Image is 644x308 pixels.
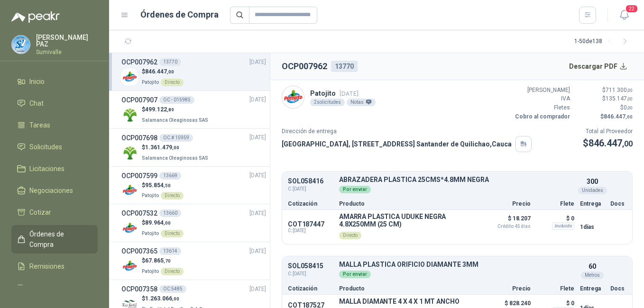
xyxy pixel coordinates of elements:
[159,285,186,293] div: OC 5485
[574,34,633,49] div: 1 - 50 de 138
[580,221,605,233] p: 1 días
[483,201,531,207] p: Precio
[583,136,633,151] p: $
[288,286,333,291] p: Cotización
[578,187,607,194] div: Unidades
[310,99,345,106] div: 2 solicitudes
[121,208,157,218] h3: OCP007532
[29,261,64,272] span: Remisiones
[121,246,266,276] a: OCP00736513614[DATE] Company Logo$67.865,70PatojitoDirecto
[29,98,44,109] span: Chat
[282,139,512,149] p: [GEOGRAPHIC_DATA], [STREET_ADDRESS] Santander de Quilichao , Cauca
[11,116,98,134] a: Tareas
[583,127,633,136] p: Total al Proveedor
[536,213,574,224] p: $ 0
[145,257,171,264] span: 67.865
[159,58,181,66] div: 13770
[564,57,633,76] button: Descargar PDF
[576,112,633,121] p: $
[172,145,179,150] span: ,00
[249,171,266,180] span: [DATE]
[249,209,266,218] span: [DATE]
[29,120,50,130] span: Tareas
[11,72,98,91] a: Inicio
[142,155,208,161] span: Salamanca Oleaginosas SAS
[249,285,266,294] span: [DATE]
[622,139,633,148] span: ,00
[29,283,71,293] span: Configuración
[536,286,574,291] p: Flete
[164,258,171,263] span: ,70
[159,209,181,217] div: 13660
[29,142,62,152] span: Solicitudes
[161,268,184,275] div: Directo
[347,99,376,106] div: Notas
[142,67,184,76] p: $
[483,224,531,229] span: Crédito 45 días
[159,96,194,104] div: OC - 015985
[12,36,30,54] img: Company Logo
[576,86,633,95] p: $
[142,193,159,198] span: Patojito
[121,133,266,163] a: OCP007698OC # 15959[DATE] Company Logo$1.361.479,00Salamanca Oleaginosas SAS
[167,107,174,112] span: ,89
[627,88,633,93] span: ,00
[282,60,327,73] h2: OCP007962
[339,261,574,268] p: MALLA PLASTICA ORIFICIO DIAMANTE 3MM
[36,49,98,55] p: Sumivalle
[587,176,598,187] p: 300
[121,145,138,161] img: Company Logo
[513,112,570,121] p: Cobro al comprador
[625,4,638,13] span: 22
[142,181,184,190] p: $
[121,182,138,199] img: Company Logo
[249,247,266,256] span: [DATE]
[536,201,574,207] p: Flete
[581,272,604,279] div: Metros
[121,57,157,67] h3: OCP007962
[339,298,459,305] p: MALLA DIAMANTE 4 X 4 X 1 MT ANCHO
[11,257,98,275] a: Remisiones
[282,127,532,136] p: Dirección de entrega
[172,296,179,301] span: ,00
[610,286,626,291] p: Docs
[29,76,45,87] span: Inicio
[11,181,98,199] a: Negociaciones
[610,201,626,207] p: Docs
[626,114,633,119] span: ,00
[576,94,633,103] p: $
[513,94,570,103] p: IVA
[288,270,333,278] span: C: [DATE]
[142,269,159,274] span: Patojito
[142,143,210,152] p: $
[142,231,159,236] span: Patojito
[339,201,478,207] p: Producto
[339,271,371,278] div: Por enviar
[552,222,574,230] div: Incluido
[339,176,574,183] p: ABRAZADERA PLASTICA 25CMS*4.8MM NEGRA
[589,137,633,149] span: 846.447
[121,95,266,125] a: OCP007907OC - 015985[DATE] Company Logo$499.122,89Salamanca Oleaginosas SAS
[159,247,181,255] div: 13614
[164,183,171,188] span: ,50
[121,57,266,87] a: OCP00796213770[DATE] Company Logo$846.447,00PatojitoDirecto
[580,201,605,207] p: Entrega
[159,172,181,180] div: 13669
[11,160,98,178] a: Licitaciones
[288,185,333,193] span: C: [DATE]
[288,220,333,228] p: COT187447
[121,95,157,105] h3: OCP007907
[121,220,138,236] img: Company Logo
[145,295,179,302] span: 1.263.066
[121,171,157,181] h3: OCP007599
[121,133,157,143] h3: OCP007698
[142,218,184,227] p: $
[624,104,633,111] span: 0
[121,208,266,238] a: OCP00753213660[DATE] Company Logo$89.964,00PatojitoDirecto
[142,105,210,114] p: $
[145,219,171,226] span: 89.964
[161,79,184,86] div: Directo
[249,95,266,104] span: [DATE]
[11,279,98,297] a: Configuración
[142,80,159,85] span: Patojito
